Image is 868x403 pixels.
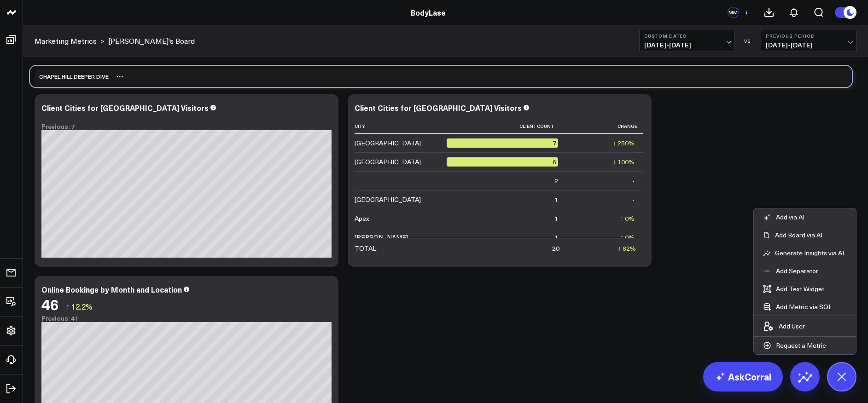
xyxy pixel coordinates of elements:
div: Client Cities for [GEOGRAPHIC_DATA] Visitors [355,103,522,113]
div: Client Cities for [GEOGRAPHIC_DATA] Visitors [41,103,209,113]
button: Add via AI [754,208,814,226]
p: Add Board via AI [775,231,822,239]
span: ↑ [66,300,70,312]
th: Client Count [447,119,566,134]
span: + [745,9,749,16]
div: 7 [447,138,558,148]
div: 2 [554,176,558,185]
div: - [632,195,635,204]
div: Previous: 41 [41,315,332,322]
b: Previous Period [766,33,851,39]
div: 1 [554,214,558,223]
a: Marketing Metrics [35,36,97,46]
div: Previous: 7 [41,123,332,130]
div: Online Bookings by Month and Location [41,284,182,294]
a: [PERSON_NAME]'s Board [108,36,195,46]
div: Chapel Hill Deeper Dive [30,66,109,87]
div: ↑ 0% [620,214,635,223]
div: VS [740,38,756,44]
b: Custom Dates [644,33,730,39]
p: Request a Metric [776,341,826,350]
div: MM [728,7,739,18]
span: [DATE] - [DATE] [644,41,730,49]
button: + [741,7,752,18]
button: Custom Dates[DATE]-[DATE] [639,30,735,52]
div: 1 [554,233,558,242]
div: ↑ 82% [618,244,636,253]
span: 12.2% [71,301,93,311]
div: 1 [554,195,558,204]
div: 46 [41,296,59,312]
div: - [632,176,635,185]
span: [DATE] - [DATE] [766,41,851,49]
button: Add Metric via SQL [754,298,841,316]
div: [GEOGRAPHIC_DATA] [355,157,421,167]
p: Generate Insights via AI [775,249,844,257]
a: BodyLase [411,7,446,17]
a: AskCorral [703,362,783,391]
div: [PERSON_NAME] [355,233,408,242]
div: ↑ 100% [613,157,635,167]
button: Add User [754,316,814,336]
p: Add via AI [776,213,804,221]
div: > [35,36,105,46]
div: [GEOGRAPHIC_DATA] [355,195,421,204]
div: TOTAL [355,244,376,253]
p: Add Separator [776,267,818,275]
div: [GEOGRAPHIC_DATA] [355,138,421,148]
div: ↑ 0% [620,233,635,242]
button: Add Text Widget [754,280,833,298]
div: ↑ 250% [613,138,635,148]
button: Previous Period[DATE]-[DATE] [761,30,856,52]
button: Generate Insights via AI [754,244,856,262]
button: Add Separator [754,262,827,280]
div: Apex [355,214,369,223]
div: 20 [552,244,559,253]
th: City [355,119,447,134]
button: Request a Metric [754,337,835,354]
p: Add User [779,322,805,330]
th: Change [566,119,643,134]
div: 6 [447,157,558,167]
button: Add Board via AI [754,226,856,244]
